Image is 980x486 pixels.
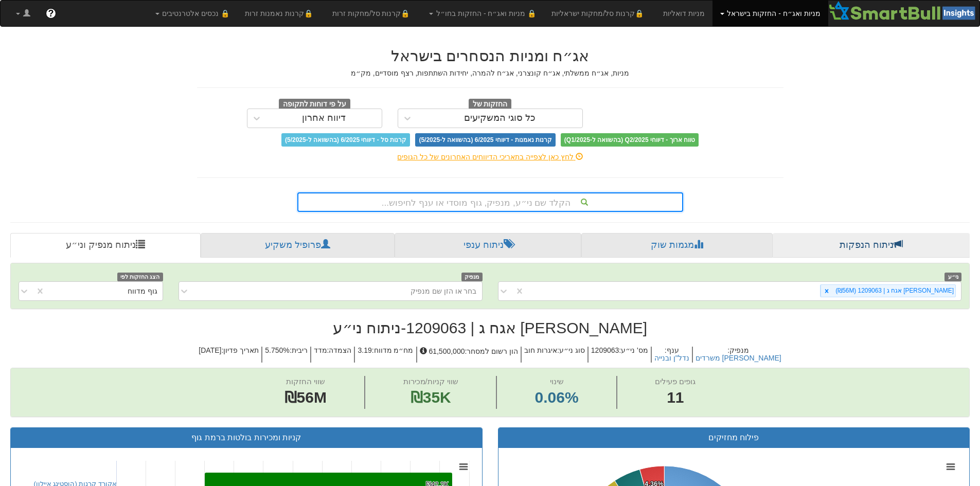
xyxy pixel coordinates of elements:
h5: הצמדה : מדד [310,347,354,363]
h5: תאריך פדיון : [DATE] [196,347,261,363]
a: ניתוח מנפיק וני״ע [10,233,201,258]
a: פרופיל משקיע [201,233,394,258]
a: ניתוח הנפקות [773,233,970,258]
div: הקלד שם ני״ע, מנפיק, גוף מוסדי או ענף לחיפוש... [298,193,682,211]
a: ניתוח ענפי [395,233,581,258]
span: ₪35K [411,389,451,406]
h5: מח״מ מדווח : 3.19 [354,347,416,363]
a: מגמות שוק [581,233,772,258]
span: ₪56M [284,389,327,406]
a: 🔒קרנות סל/מחקות ישראליות [544,1,655,26]
button: נדל"ן ובנייה [654,354,689,362]
img: Smartbull [828,1,979,21]
h5: סוג ני״ע : איגרות חוב [521,347,587,363]
span: 11 [655,387,696,409]
div: גוף מדווח [128,286,157,296]
div: [PERSON_NAME] אגח ג | 1209063 (₪56M) [832,285,955,297]
span: שווי החזקות [286,377,325,386]
a: 🔒 נכסים אלטרנטיבים [148,1,238,26]
span: קרנות נאמנות - דיווחי 6/2025 (בהשוואה ל-5/2025) [415,133,555,147]
h2: אג״ח ומניות הנסחרים בישראל [197,47,783,64]
h5: מניות, אג״ח ממשלתי, אג״ח קונצרני, אג״ח להמרה, יחידות השתתפות, רצף מוסדיים, מק״מ [197,69,783,77]
h5: ריבית : 5.750% [261,347,310,363]
a: מניות ואג״ח - החזקות בישראל [712,1,828,26]
div: בחר או הזן שם מנפיק [411,286,477,296]
h5: מס' ני״ע : 1209063 [587,347,651,363]
h5: ענף : [651,347,692,363]
span: גופים פעילים [655,377,696,386]
a: 🔒קרנות נאמנות זרות [237,1,325,26]
span: קרנות סל - דיווחי 6/2025 (בהשוואה ל-5/2025) [281,133,410,147]
a: מניות דואליות [655,1,712,26]
span: מנפיק [461,273,483,281]
a: 🔒קרנות סל/מחקות זרות [325,1,421,26]
div: דיווח אחרון [302,113,346,123]
span: טווח ארוך - דיווחי Q2/2025 (בהשוואה ל-Q1/2025) [561,133,699,147]
h3: פילוח מחזיקים [506,433,962,442]
span: הצג החזקות לפי [117,273,163,281]
button: [PERSON_NAME] משרדים [696,354,781,362]
span: ? [48,8,54,19]
a: 🔒 מניות ואג״ח - החזקות בחו״ל [421,1,544,26]
h5: מנפיק : [692,347,784,363]
span: על פי דוחות לתקופה [279,99,350,110]
span: 0.06% [535,387,579,409]
h5: הון רשום למסחר : 61,500,000 [416,347,521,363]
span: שינוי [550,377,564,386]
h3: קניות ומכירות בולטות ברמת גוף [19,433,474,442]
span: ני״ע [945,273,961,281]
div: לחץ כאן לצפייה בתאריכי הדיווחים האחרונים של כל הגופים [189,152,791,162]
span: החזקות של [469,99,512,110]
h2: [PERSON_NAME] אגח ג | 1209063 - ניתוח ני״ע [10,319,970,336]
div: כל סוגי המשקיעים [464,113,536,123]
a: ? [38,1,64,26]
span: שווי קניות/מכירות [403,377,458,386]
